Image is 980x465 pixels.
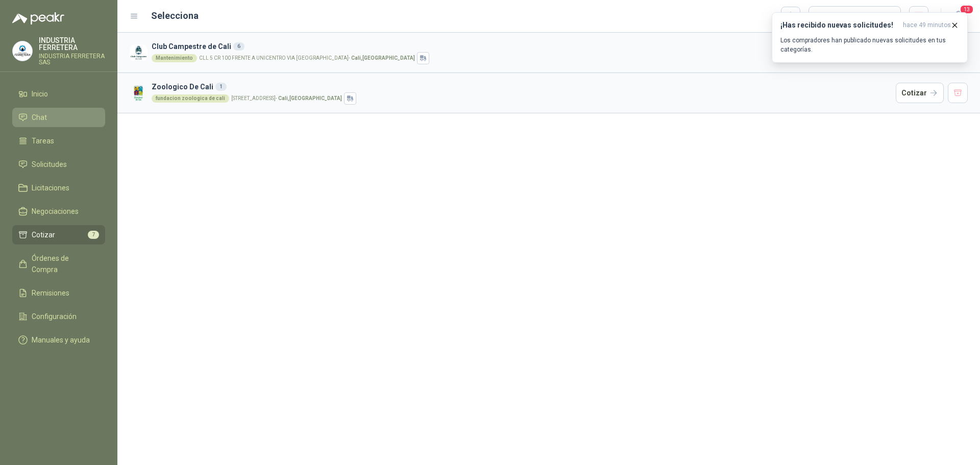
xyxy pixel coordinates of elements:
[351,55,415,61] strong: Cali , [GEOGRAPHIC_DATA]
[32,88,48,100] span: Inicio
[12,84,105,104] a: Inicio
[12,155,105,174] a: Solicitudes
[903,21,951,30] span: hace 49 minutos
[12,12,64,25] img: Logo peakr
[152,81,892,92] h3: Zoologico De Cali
[130,44,148,62] img: Company Logo
[32,206,79,217] span: Negociaciones
[12,178,105,198] a: Licitaciones
[12,249,105,279] a: Órdenes de Compra
[32,112,47,123] span: Chat
[32,229,55,240] span: Cotizar
[32,311,77,322] span: Configuración
[780,36,959,54] p: Los compradores han publicado nuevas solicitudes en tus categorías.
[32,253,95,275] span: Órdenes de Compra
[13,41,32,61] img: Company Logo
[278,95,342,101] strong: Cali , [GEOGRAPHIC_DATA]
[808,6,901,27] button: Cargar cotizaciones
[231,96,342,101] p: [STREET_ADDRESS] -
[39,53,105,65] p: INDUSTRIA FERRETERA SAS
[780,21,899,30] h3: ¡Has recibido nuevas solicitudes!
[215,83,227,91] div: 1
[151,9,199,23] h2: Selecciona
[32,334,90,346] span: Manuales y ayuda
[772,12,968,63] button: ¡Has recibido nuevas solicitudes!hace 49 minutos Los compradores han publicado nuevas solicitudes...
[233,42,244,51] div: 6
[12,202,105,221] a: Negociaciones
[152,54,197,62] div: Mantenimiento
[32,287,69,299] span: Remisiones
[152,94,229,103] div: fundacion zoologica de cali
[32,135,54,146] span: Tareas
[39,37,105,51] p: INDUSTRIA FERRETERA
[32,182,69,193] span: Licitaciones
[152,41,892,52] h3: Club Campestre de Cali
[12,283,105,303] a: Remisiones
[199,56,415,61] p: CLL 5 CR 100 FRENTE A UNICENTRO VIA [GEOGRAPHIC_DATA] -
[896,83,944,103] button: Cotizar
[960,5,974,14] span: 13
[12,108,105,127] a: Chat
[12,330,105,350] a: Manuales y ayuda
[12,225,105,244] a: Cotizar7
[12,131,105,151] a: Tareas
[130,84,148,102] img: Company Logo
[88,231,99,239] span: 7
[12,307,105,326] a: Configuración
[949,7,968,26] button: 13
[32,159,67,170] span: Solicitudes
